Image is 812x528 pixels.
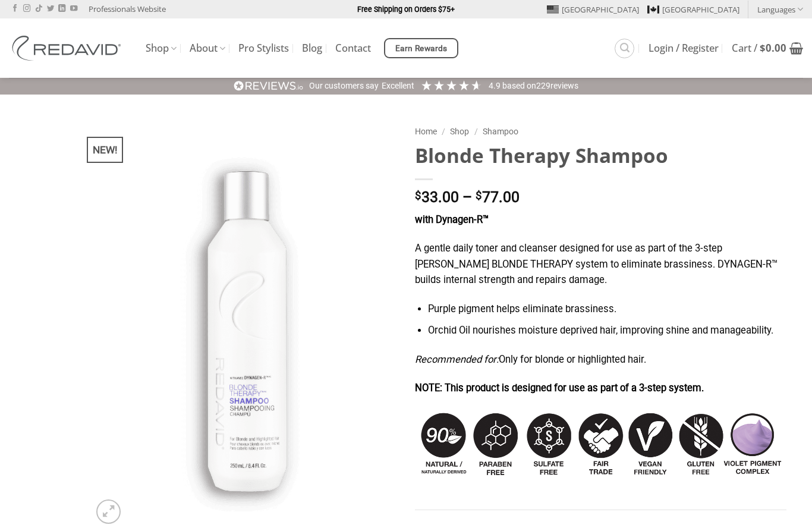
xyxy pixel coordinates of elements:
span: $ [476,190,482,202]
a: Shop [450,127,469,136]
a: Earn Rewards [384,38,458,58]
a: Pro Stylists [238,37,289,59]
strong: NOTE: This product is designed for use as part of a 3-step system. [415,382,704,394]
a: Shop [146,37,177,60]
span: / [474,127,478,136]
span: Cart / [732,43,786,53]
a: Follow on YouTube [70,5,77,13]
strong: Free Shipping on Orders $75+ [357,5,455,14]
a: Languages [757,1,803,18]
a: View cart [732,35,803,61]
img: REVIEWS.io [234,80,304,92]
span: Login / Register [649,43,719,53]
span: 4.9 [489,81,502,90]
a: Blog [302,37,322,59]
span: – [462,188,472,206]
span: Based on [502,81,536,90]
strong: with Dynagen-R™ [415,214,489,225]
a: Zoom [96,499,120,523]
a: Home [415,127,437,136]
span: $ [415,190,421,202]
div: 4.91 Stars [420,79,483,92]
span: $ [760,41,766,55]
em: Recommended for: [415,354,499,365]
bdi: 33.00 [415,188,459,206]
bdi: 77.00 [476,188,520,206]
bdi: 0.00 [760,41,786,55]
li: Purple pigment helps eliminate brassiness. [428,301,786,318]
nav: Breadcrumb [415,125,786,139]
a: Follow on Instagram [23,5,30,13]
div: Excellent [382,80,414,92]
p: Only for blonde or highlighted hair. [415,352,786,368]
span: Earn Rewards [395,42,448,55]
span: reviews [550,81,578,90]
a: About [190,37,225,60]
a: Follow on LinkedIn [58,5,65,13]
a: [GEOGRAPHIC_DATA] [647,1,739,18]
a: Follow on TikTok [35,5,42,13]
a: Login / Register [649,37,719,59]
a: Search [615,39,634,58]
a: Follow on Facebook [11,5,18,13]
p: A gentle daily toner and cleanser designed for use as part of the 3-step [PERSON_NAME] BLONDE THE... [415,241,786,288]
a: Shampoo [483,127,518,136]
span: / [442,127,445,136]
a: Follow on Twitter [47,5,54,13]
li: Orchid Oil nourishes moisture deprived hair, improving shine and manageability. [428,323,786,339]
span: 229 [536,81,550,90]
h1: Blonde Therapy Shampoo [415,143,786,168]
a: Contact [335,37,371,59]
a: [GEOGRAPHIC_DATA] [547,1,639,18]
img: REDAVID Salon Products | United States [9,36,128,61]
div: Our customers say [309,80,379,92]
